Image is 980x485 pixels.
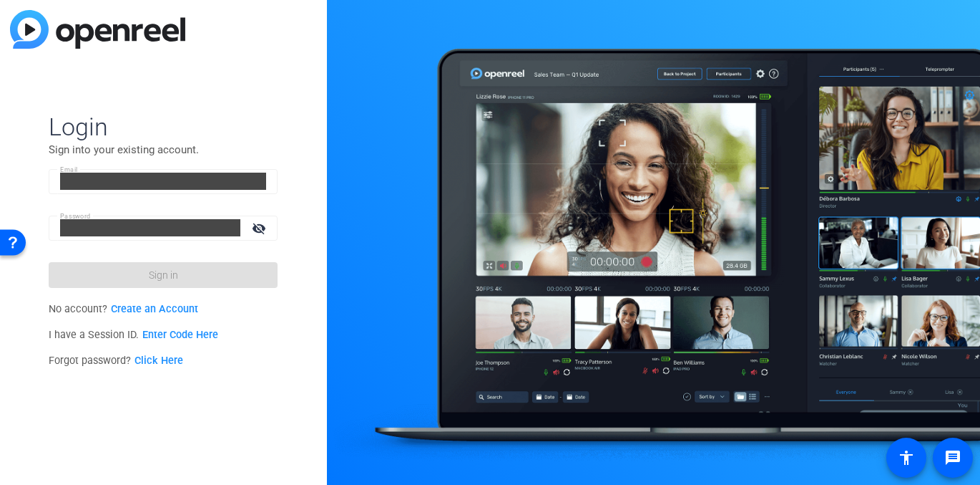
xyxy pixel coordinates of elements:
a: Enter Code Here [142,329,218,341]
mat-icon: message [944,449,961,466]
mat-icon: accessibility [898,449,915,466]
img: blue-gradient.svg [10,10,185,49]
span: Forgot password? [49,355,183,367]
mat-label: Email [60,165,78,173]
a: Click Here [134,355,183,367]
mat-label: Password [60,212,91,220]
a: Create an Account [111,303,198,315]
input: Enter Email Address [60,173,266,190]
mat-icon: visibility_off [243,218,278,239]
span: Login [49,112,278,142]
p: Sign into your existing account. [49,142,278,158]
span: No account? [49,303,198,315]
span: I have a Session ID. [49,329,218,341]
